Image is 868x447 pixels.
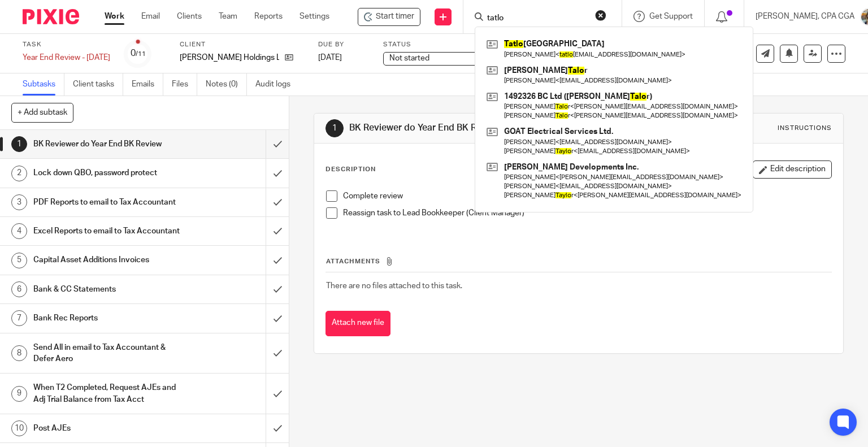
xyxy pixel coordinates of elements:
[136,51,146,57] small: /11
[343,190,832,202] p: Complete review
[33,379,181,408] h1: When T2 Completed, Request AJEs and Adj Trial Balance from Tax Acct
[300,11,329,22] a: Settings
[11,420,27,436] div: 10
[11,386,27,402] div: 9
[254,11,283,22] a: Reports
[326,282,462,290] span: There are no files attached to this task.
[318,40,369,49] label: Due by
[23,52,110,63] div: Year End Review - May 2025
[11,223,27,239] div: 4
[486,14,588,24] input: Search
[33,136,181,153] h1: BK Reviewer do Year End BK Review
[73,73,123,96] a: Client tasks
[23,40,110,49] label: Task
[326,258,380,264] span: Attachments
[595,10,606,21] button: Clear
[318,54,342,62] span: [DATE]
[343,207,832,219] p: Reassign task to Lead Bookkeeper (Client Manager)
[358,8,420,26] div: Stanhope-Wedgwood Holdings Ltd. - Year End Review - May 2025
[131,47,146,60] div: 0
[389,54,429,62] span: Not started
[325,311,390,336] button: Attach new file
[33,420,181,437] h1: Post AJEs
[33,339,181,368] h1: Send All in email to Tax Accountant & Defer Aero
[141,11,160,22] a: Email
[649,12,693,20] span: Get Support
[206,73,247,96] a: Notes (0)
[23,9,79,24] img: Pixie
[177,11,202,22] a: Clients
[180,40,304,49] label: Client
[23,52,110,63] div: Year End Review - [DATE]
[325,119,344,137] div: 1
[11,194,27,210] div: 3
[753,160,832,179] button: Edit description
[383,40,496,49] label: Status
[11,136,27,152] div: 1
[33,164,181,181] h1: Lock down QBO, password protect
[23,73,64,96] a: Subtasks
[255,73,299,96] a: Audit logs
[33,223,181,240] h1: Excel Reports to email to Tax Accountant
[11,253,27,268] div: 5
[778,124,832,133] div: Instructions
[11,345,27,361] div: 8
[376,11,414,23] span: Start timer
[219,11,237,22] a: Team
[132,73,163,96] a: Emails
[325,165,376,174] p: Description
[11,103,73,122] button: + Add subtask
[172,73,197,96] a: Files
[11,281,27,297] div: 6
[180,52,279,63] p: [PERSON_NAME] Holdings Ltd.
[349,122,602,134] h1: BK Reviewer do Year End BK Review
[105,11,124,22] a: Work
[33,251,181,268] h1: Capital Asset Additions Invoices
[11,310,27,326] div: 7
[33,310,181,327] h1: Bank Rec Reports
[756,11,854,22] p: [PERSON_NAME], CPA CGA
[33,281,181,298] h1: Bank & CC Statements
[33,194,181,211] h1: PDF Reports to email to Tax Accountant
[11,166,27,181] div: 2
